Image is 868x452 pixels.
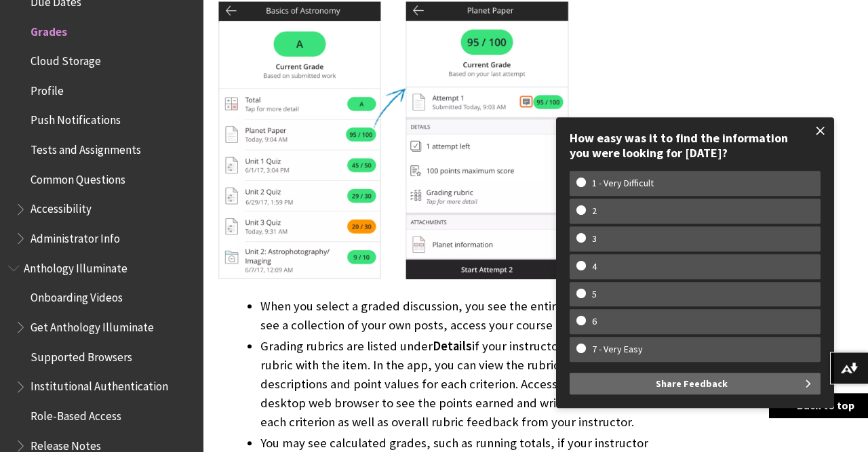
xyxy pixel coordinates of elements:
[31,138,141,157] span: Tests and Assignments
[31,198,92,216] span: Accessibility
[260,337,654,432] li: Grading rubrics are listed under if your instructor associated a rubric with the item. In the app...
[31,49,101,68] span: Cloud Storage
[260,297,654,335] li: When you select a graded discussion, you see the entire discussion. To see a collection of your o...
[31,375,168,394] span: Institutional Authentication
[31,79,64,98] span: Profile
[433,338,472,354] span: Details
[576,205,612,217] w-span: 2
[31,316,154,334] span: Get Anthology Illuminate
[31,227,120,245] span: Administrator Info
[31,109,121,127] span: Push Notifications
[24,257,127,275] span: Anthology Illuminate
[656,373,728,394] span: Share Feedback
[31,287,123,305] span: Onboarding Videos
[576,261,612,272] w-span: 4
[576,316,612,327] w-span: 6
[31,405,121,423] span: Role-Based Access
[570,131,821,160] div: How easy was it to find the information you were looking for [DATE]?
[576,344,658,355] w-span: 7 - Very Easy
[31,346,132,364] span: Supported Browsers
[576,233,612,245] w-span: 3
[576,178,669,189] w-span: 1 - Very Difficult
[570,373,821,394] button: Share Feedback
[576,289,612,300] w-span: 5
[31,20,67,39] span: Grades
[31,168,125,186] span: Common Questions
